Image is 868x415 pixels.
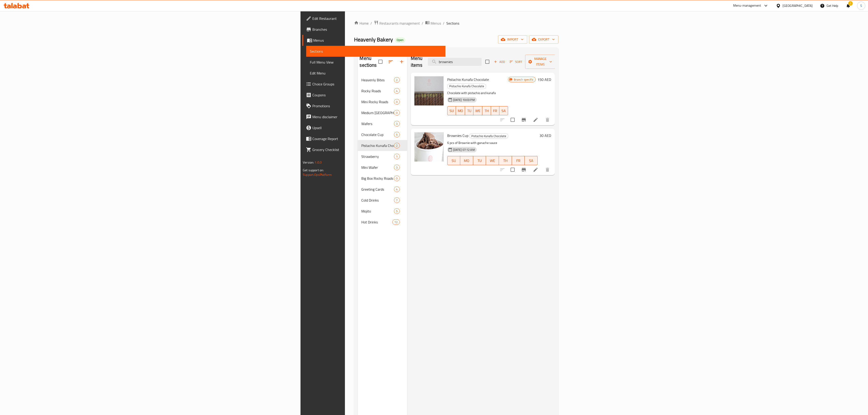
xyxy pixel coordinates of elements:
[394,143,399,148] span: 2
[451,98,477,102] span: [DATE] 10:03 PM
[492,58,507,65] button: Add
[312,92,442,98] span: Coupons
[414,132,444,161] img: Brownies Cup
[358,151,407,162] div: Strawberry1
[312,103,442,109] span: Promotions
[358,217,407,228] div: Hot Drinks12
[447,156,460,165] button: SU
[447,140,538,146] p: 6 pcs of Brownie with ganache sauce
[303,172,332,178] a: Support.OpsPlatform
[310,59,442,65] span: Full Menu View
[508,115,517,125] span: Select to update
[302,144,445,155] a: Grocery Checklist
[394,165,399,170] span: 3
[733,3,761,8] div: Menu-management
[394,176,399,181] span: 0
[361,197,394,203] span: Cold Drinks
[302,24,445,35] a: Branches
[358,129,407,140] div: Chocolate Cup5
[860,3,862,8] span: S
[361,208,394,214] span: Mojito
[394,110,400,115] div: items
[313,38,442,43] span: Menus
[533,117,538,123] a: Edit menu item
[361,110,394,115] span: Medium [GEOGRAPHIC_DATA]
[394,77,400,83] div: items
[358,85,407,96] div: Rocky Roads4
[303,159,314,165] span: Version:
[302,100,445,111] a: Promotions
[451,148,477,152] span: [DATE] 07:12 AM
[539,132,551,139] h6: 30 AED
[529,56,552,67] span: Manage items
[394,99,400,105] div: items
[358,140,407,151] div: Pistachio Kunafa Chocolate2
[358,73,407,229] nav: Menu sections
[542,114,553,125] button: delete
[315,159,322,165] span: 1.0.0
[394,209,399,213] span: 5
[482,106,491,115] button: TH
[473,156,486,165] button: TU
[394,100,399,104] span: 0
[312,114,442,120] span: Menu disclaimer
[518,114,529,125] button: Branch-specific-item
[447,132,468,139] span: Brownies Cup
[306,68,445,79] a: Edit Menu
[394,208,400,214] div: items
[508,165,517,174] span: Select to update
[488,157,497,164] span: WE
[783,3,813,8] div: [GEOGRAPHIC_DATA]
[361,77,394,83] div: Heavenly Bites
[358,107,407,118] div: Medium [GEOGRAPHIC_DATA]0
[394,143,400,148] div: items
[312,16,442,21] span: Edit Restaurant
[469,133,508,139] div: Pistachio Kunafa Chocolate
[493,108,498,114] span: FR
[529,35,558,44] button: export
[525,55,556,69] button: Manage items
[394,122,399,126] span: 3
[533,167,538,172] a: Edit menu item
[514,157,523,164] span: FR
[394,197,400,203] div: items
[306,46,445,57] a: Sections
[394,78,399,82] span: 2
[394,154,400,159] div: items
[449,157,459,164] span: SU
[394,154,399,159] span: 1
[510,59,522,64] span: Sort
[361,132,394,137] span: Chocolate Cup
[361,143,394,148] span: Pistachio Kunafa Chocolate
[361,88,394,94] span: Rocky Roads
[394,165,400,170] div: items
[473,106,482,115] button: WE
[358,173,407,184] div: Big Box Rocky Roads0
[312,27,442,32] span: Branches
[361,219,392,225] span: Hot Drinks
[449,108,454,114] span: SU
[361,121,394,126] span: Wafers
[302,122,445,133] a: Upsell
[501,108,506,114] span: SA
[361,154,394,159] span: Strawberry
[394,133,399,137] span: 5
[302,35,445,46] a: Menus
[303,167,324,173] span: Get support on:
[354,20,558,26] nav: breadcrumb
[392,219,400,225] div: items
[518,164,529,175] button: Branch-specific-item
[458,108,463,114] span: MO
[358,162,407,173] div: Mini Wafer3
[302,90,445,100] a: Coupons
[376,57,385,67] span: Select all sections
[312,125,442,131] span: Upsell
[483,57,492,67] span: Select section
[456,106,465,115] button: MO
[361,176,394,181] span: Big Box Rocky Roads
